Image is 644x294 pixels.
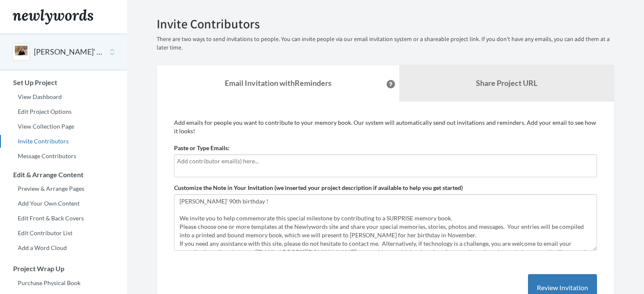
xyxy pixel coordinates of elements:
p: There are two ways to send invitations to people. You can invite people via our email invitation ... [157,35,614,52]
button: [PERSON_NAME]' 90th Birthday Memory Book [34,47,102,58]
h3: Set Up Project [0,79,127,86]
h3: Edit & Arrange Content [0,171,127,179]
label: Customize the Note in Your Invitation (we inserted your project description if available to help ... [174,184,463,192]
label: Paste or Type Emails: [174,144,229,152]
h2: Invite Contributors [157,17,614,31]
p: Add emails for people you want to contribute to your memory book. Our system will automatically s... [174,118,597,135]
input: Add contributor email(s) here... [177,157,594,166]
strong: Email Invitation with Reminders [225,78,332,88]
img: Newlywords logo [13,9,93,25]
b: Share Project URL [476,78,537,88]
h3: Project Wrap Up [0,265,127,272]
textarea: [PERSON_NAME]’ 90th birthday ! We invite you to help commemorate this special milestone by contri... [174,194,597,251]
